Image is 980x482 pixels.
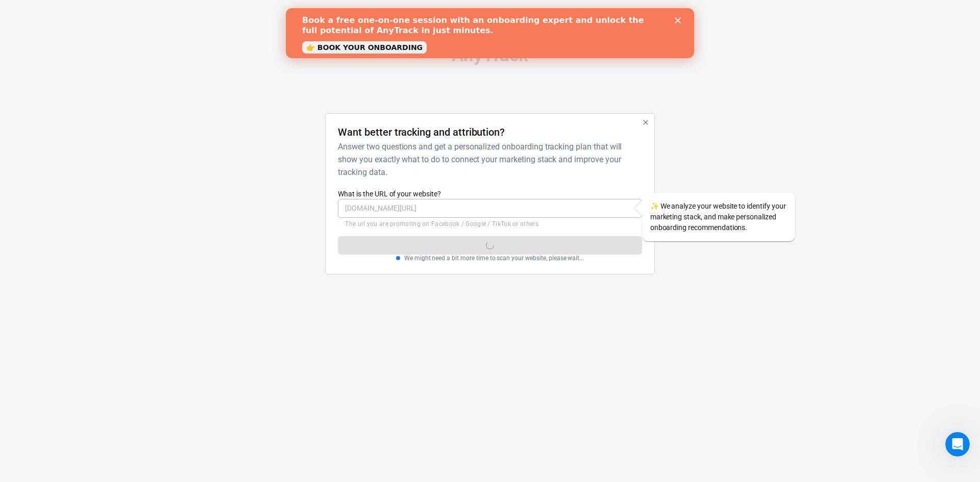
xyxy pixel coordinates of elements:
[404,255,584,262] p: We might need a bit more time to scan your website, please wait...
[338,189,642,199] label: What is the URL of your website?
[389,9,399,15] div: Close
[338,126,505,138] h4: Want better tracking and attribution?
[945,432,970,456] iframe: Intercom live chat
[338,199,642,218] input: https://yourwebsite.com/landing-page
[650,202,659,210] span: sparkles
[338,140,638,179] h6: Answer two questions and get a personalized onboarding tracking plan that will show you exactly w...
[345,220,634,228] p: The url you are promoting on Facebook / Google / TikTok or others
[642,193,795,241] div: We analyze your website to identify your marketing stack, and make personalized onboarding recomm...
[235,46,745,64] div: AnyTrack
[286,8,694,58] iframe: Intercom live chat banner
